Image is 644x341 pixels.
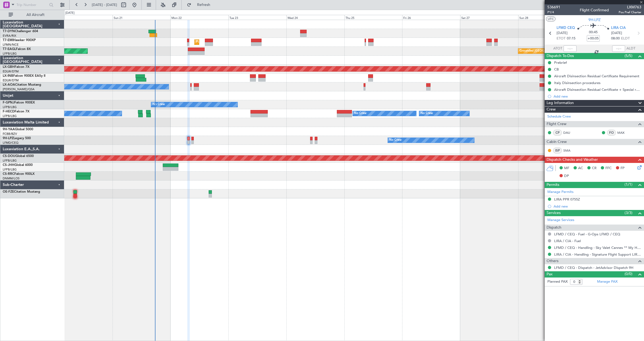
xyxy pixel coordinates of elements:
span: FP [621,166,625,171]
a: CS-RRCFalcon 900LX [3,172,35,176]
a: F-HECDFalcon 7X [3,110,29,113]
div: LIRA PPR 0755Z [554,197,580,202]
span: CR [592,166,596,171]
span: Dispatch [547,225,561,231]
span: CS-DOU [3,155,15,158]
div: CB [554,67,559,72]
div: Tue 23 [228,15,286,20]
div: ISP [553,148,562,153]
div: Aircraft Disinsection Residual Certificate Requirement [554,74,639,78]
span: 9H-LPZ [3,137,13,140]
a: DAU [563,130,575,135]
span: P1/4 [547,10,560,15]
span: Pax [547,271,553,278]
input: Trip Number [16,1,48,9]
div: Fri 26 [402,15,460,20]
span: LIRA CIA [611,25,626,31]
span: 9H-LPZ [588,17,601,23]
span: CS-RRC [3,172,14,176]
span: (1/1) [625,182,632,187]
div: No Crew [421,109,433,118]
span: LX-GBH [3,65,15,69]
a: LIRA / CIA - Handling - Signature Flight Support LIRA / CIA [554,252,641,257]
span: LFMD CEQ [557,25,575,31]
div: Mon 22 [170,15,228,20]
span: Services [547,210,561,216]
a: CS-JHHGlobal 6000 [3,163,33,167]
a: T7-EAGLFalcon 8X [3,48,31,51]
a: F-GPNJFalcon 900EX [3,101,35,104]
div: Grounded [GEOGRAPHIC_DATA] (Al Maktoum Intl) [520,47,590,55]
span: Cabin Crew [547,139,567,145]
div: Sat 27 [460,15,518,20]
div: Wed 24 [286,15,344,20]
button: UTC [546,16,555,21]
a: LFPB/LBG [3,52,17,56]
span: [DATE] [557,31,568,36]
span: CS-JHH [3,163,14,167]
span: 07:15 [567,36,575,41]
span: (3/3) [625,210,632,216]
a: LFMD / CEQ - Handling - Sky Valet Cannes ** My Handling**LFMD / CEQ [554,245,641,250]
div: Italy Disinsection procedures [554,81,601,85]
span: F-HECD [3,110,15,113]
div: Add new [554,94,641,99]
a: T7-EMIHawker 900XP [3,39,36,42]
button: Refresh [184,1,217,9]
div: Planned Maint [GEOGRAPHIC_DATA] [196,38,248,46]
span: F-GPNJ [3,101,14,104]
span: Leg Information [547,100,574,106]
span: OE-FZE [3,190,14,193]
div: FO [607,130,616,136]
span: AC [578,166,583,171]
div: No Crew [389,136,402,144]
a: CS-DOUGlobal 6500 [3,155,34,158]
span: ELDT [621,36,630,41]
span: MF [564,166,569,171]
a: Manage PAX [597,279,618,285]
a: Manage Permits [547,189,574,195]
a: EDLW/DTM [3,69,19,73]
a: LX-AOACitation Mustang [3,83,41,86]
a: DNMM/LOS [3,176,19,180]
a: LFMD/CEQ [3,141,18,145]
a: [PERSON_NAME]/QSA [3,87,35,91]
span: Dispatch To-Dos [547,53,574,59]
a: MAX [617,130,629,135]
a: LFMD / CEQ - Fuel - G-Ops LFMD / CEQ [554,232,620,236]
a: T7-DYNChallenger 604 [3,30,38,33]
span: Flight Crew [547,121,567,127]
div: Thu 25 [344,15,402,20]
div: Sat 20 [55,15,113,20]
span: 9H-YAA [3,128,15,131]
a: FCBB/BZV [3,132,17,136]
span: 08:00 [611,36,620,41]
a: 9H-YAAGlobal 5000 [3,128,33,131]
a: LFPB/LBG [3,105,17,109]
a: SMA [563,148,575,153]
div: No Crew [354,109,367,118]
span: LX-INB [3,74,13,78]
a: 9H-LPZLegacy 500 [3,137,31,140]
span: ATOT [553,46,562,51]
a: LFPB/LBG [3,159,17,163]
span: DP [564,173,569,179]
span: All Aircraft [14,13,57,17]
a: LIRA / CIA - Fuel [554,239,581,243]
span: T7-EAGL [3,48,16,51]
div: Add new [554,204,641,209]
span: LXM763 [619,4,641,10]
div: [DATE] [65,11,74,15]
label: Planned PAX [547,279,568,285]
span: T7-EMI [3,39,13,42]
span: Pos Pref Charter [619,10,641,15]
span: 00:45 [589,30,598,35]
span: ETOT [557,36,565,41]
span: Dispatch Checks and Weather [547,157,598,163]
div: Sun 28 [518,15,576,20]
span: FFC [605,166,612,171]
a: LFMN/NCE [3,43,19,47]
span: (0/0) [625,271,632,277]
span: Crew [547,106,556,113]
a: LX-GBHFalcon 7X [3,65,29,69]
